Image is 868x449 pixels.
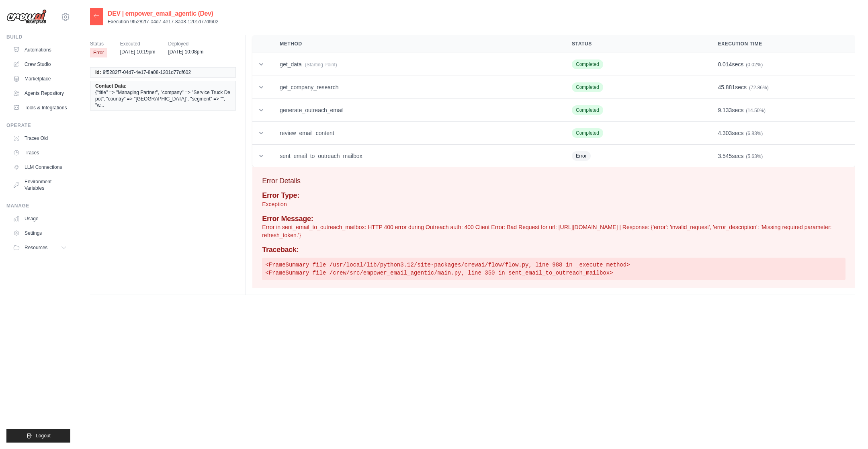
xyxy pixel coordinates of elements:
img: Logo [6,9,47,25]
span: (72.86%) [749,85,769,90]
td: review_email_content [270,122,562,145]
a: Agents Repository [10,87,70,100]
a: Settings [10,227,70,240]
span: Executed [120,40,156,48]
span: Completed [572,128,603,138]
a: Environment Variables [10,175,70,195]
th: Status [562,35,708,53]
td: secs [708,53,855,76]
span: 4.303 [718,130,732,136]
span: Id: [95,69,101,76]
h4: Error Type: [262,191,845,200]
span: Completed [572,59,603,69]
time: [DATE] 10:08pm [168,49,204,55]
th: Execution Time [708,35,855,53]
a: Crew Studio [10,58,70,71]
span: Completed [572,105,603,115]
span: Deployed [168,40,204,48]
p: Execution 9f5282f7-04d7-4e17-8a08-1201d77df602 [108,18,219,25]
h2: DEV | empower_email_agentic (Dev) [108,9,219,18]
span: (6.83%) [746,131,763,136]
pre: <FrameSummary file /usr/local/lib/python3.12/site-packages/crewai/flow/flow.py, line 988 in _exec... [262,258,845,280]
span: 45.881 [718,84,735,90]
a: Traces Old [10,132,70,145]
td: generate_outreach_email [270,99,562,122]
h4: Error Message: [262,215,845,223]
span: Completed [572,82,603,92]
iframe: Chat Widget [828,410,868,449]
span: (14.50%) [746,108,766,113]
p: Exception [262,200,845,208]
td: get_data [270,53,562,76]
span: 3.545 [718,153,732,159]
p: Error in sent_email_to_outreach_mailbox: HTTP 400 error during Outreach auth: 400 Client Error: B... [262,223,845,239]
span: 9.133 [718,107,732,113]
a: Usage [10,212,70,225]
span: (5.63%) [746,154,763,159]
span: {"title" => "Managing Partner", "company" => "Service Truck Depot", "country" => "[GEOGRAPHIC_DAT... [95,89,231,109]
a: Tools & Integrations [10,101,70,114]
div: Operate [6,122,70,129]
td: secs [708,76,855,99]
span: Status [90,40,107,48]
time: [DATE] 10:19pm [120,49,156,55]
td: sent_email_to_outreach_mailbox [270,145,562,168]
span: Contact Data: [95,83,127,89]
span: Resources [25,244,47,251]
span: 0.014 [718,61,732,68]
button: Logout [6,429,70,443]
a: Traces [10,146,70,159]
button: Resources [10,241,70,254]
span: 9f5282f7-04d7-4e17-8a08-1201d77df602 [103,69,191,76]
td: secs [708,145,855,168]
h4: Traceback: [262,246,845,254]
a: LLM Connections [10,161,70,174]
td: get_company_research [270,76,562,99]
td: secs [708,99,855,122]
span: Logout [36,433,51,439]
span: (0.02%) [746,62,763,68]
a: Automations [10,43,70,56]
div: Build [6,34,70,40]
div: Manage [6,203,70,209]
th: Method [270,35,562,53]
td: secs [708,122,855,145]
span: Error [572,151,591,161]
span: (Starting Point) [305,62,337,68]
a: Marketplace [10,72,70,85]
h3: Error Details [262,175,845,187]
span: Error [90,48,107,57]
